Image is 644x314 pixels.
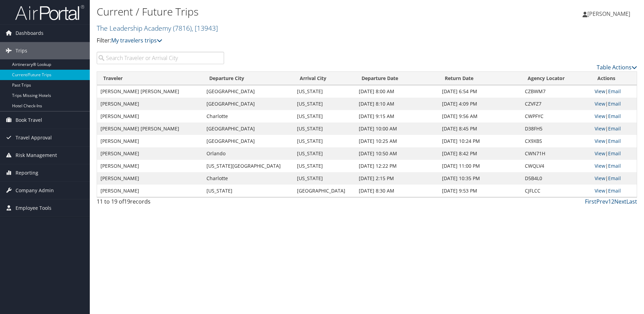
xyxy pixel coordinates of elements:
a: Email [608,150,621,157]
td: | [591,110,637,122]
td: [DATE] 10:24 PM [439,135,521,147]
a: Email [608,113,621,119]
input: Search Traveler or Arrival City [97,52,224,64]
td: | [591,98,637,110]
td: [DATE] 4:09 PM [439,98,521,110]
img: airportal-logo.png [15,4,84,21]
td: | [591,85,637,98]
a: 1 [608,198,611,205]
td: [US_STATE] [294,122,355,135]
td: [PERSON_NAME] [97,135,203,147]
td: [PERSON_NAME] [97,98,203,110]
td: D5B4L0 [521,172,591,185]
td: [PERSON_NAME] [97,110,203,122]
th: Actions [591,72,637,85]
td: [US_STATE] [294,135,355,147]
a: Email [608,187,621,194]
td: [GEOGRAPHIC_DATA] [203,135,294,147]
a: View [595,150,605,157]
span: , [ 13943 ] [192,23,218,33]
span: [PERSON_NAME] [587,10,630,18]
th: Departure City: activate to sort column ascending [203,72,294,85]
td: [US_STATE] [294,147,355,160]
td: [DATE] 2:15 PM [355,172,439,185]
span: Trips [16,42,27,59]
th: Arrival City: activate to sort column ascending [294,72,355,85]
td: [PERSON_NAME] [97,185,203,197]
td: [DATE] 12:22 PM [355,160,439,172]
td: [DATE] 10:00 AM [355,122,439,135]
td: [US_STATE] [294,85,355,98]
td: [PERSON_NAME] [PERSON_NAME] [97,122,203,135]
td: [DATE] 11:00 PM [439,160,521,172]
a: Email [608,100,621,107]
a: Prev [596,198,608,205]
td: [DATE] 8:10 AM [355,98,439,110]
span: Risk Management [16,147,57,164]
span: Book Travel [16,111,42,129]
td: | [591,147,637,160]
td: [DATE] 8:42 PM [439,147,521,160]
td: [PERSON_NAME] [97,147,203,160]
span: Travel Approval [16,129,52,146]
td: [DATE] 10:35 PM [439,172,521,185]
td: [US_STATE] [294,98,355,110]
a: My travelers trips [111,37,162,44]
td: [DATE] 10:25 AM [355,135,439,147]
span: Employee Tools [16,199,51,217]
td: [PERSON_NAME] [97,172,203,185]
td: [GEOGRAPHIC_DATA] [203,85,294,98]
span: ( 7816 ) [173,23,192,33]
a: [PERSON_NAME] [583,3,637,24]
td: CWPFYC [521,110,591,122]
h1: Current / Future Trips [97,4,457,19]
div: 11 to 19 of records [97,197,224,209]
td: [PERSON_NAME] [PERSON_NAME] [97,85,203,98]
a: Email [608,163,621,169]
a: View [595,187,605,194]
td: CWN71H [521,147,591,160]
td: | [591,172,637,185]
td: CX9XBS [521,135,591,147]
a: Email [608,138,621,144]
span: 19 [124,198,130,205]
td: CZBWM7 [521,85,591,98]
td: CWQLV4 [521,160,591,172]
td: [DATE] 9:53 PM [439,185,521,197]
td: [DATE] 6:54 PM [439,85,521,98]
th: Return Date: activate to sort column ascending [439,72,521,85]
td: [GEOGRAPHIC_DATA] [294,185,355,197]
td: [DATE] 9:56 AM [439,110,521,122]
td: [DATE] 10:50 AM [355,147,439,160]
th: Traveler: activate to sort column ascending [97,72,203,85]
td: [DATE] 8:30 AM [355,185,439,197]
td: [US_STATE][GEOGRAPHIC_DATA] [203,160,294,172]
td: | [591,135,637,147]
span: Company Admin [16,182,54,199]
span: Dashboards [16,24,44,42]
td: [GEOGRAPHIC_DATA] [203,122,294,135]
td: [DATE] 8:00 AM [355,85,439,98]
td: | [591,122,637,135]
th: Agency Locator: activate to sort column ascending [521,72,591,85]
a: View [595,125,605,132]
th: Departure Date: activate to sort column descending [355,72,439,85]
a: First [585,198,596,205]
td: [GEOGRAPHIC_DATA] [203,98,294,110]
span: Reporting [16,164,38,181]
td: [PERSON_NAME] [97,160,203,172]
a: View [595,175,605,181]
td: Charlotte [203,172,294,185]
td: [DATE] 9:15 AM [355,110,439,122]
a: Table Actions [597,63,637,71]
td: CJFLCC [521,185,591,197]
td: | [591,185,637,197]
a: Email [608,88,621,95]
a: Last [626,198,637,205]
td: [US_STATE] [294,160,355,172]
a: Email [608,125,621,132]
td: Orlando [203,147,294,160]
a: View [595,138,605,144]
td: | [591,160,637,172]
a: View [595,88,605,95]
